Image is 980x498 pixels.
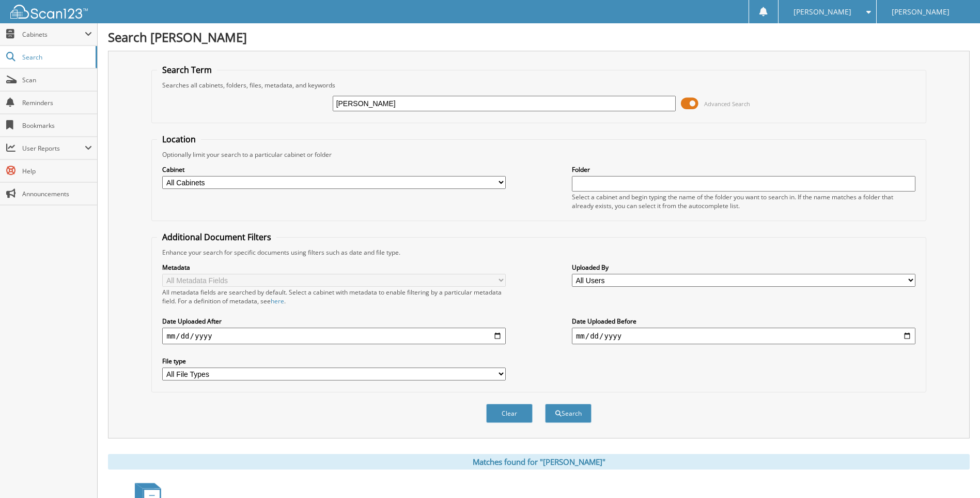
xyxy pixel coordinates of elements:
span: Advanced Search [704,100,750,108]
label: File type [162,357,506,365]
span: Cabinets [22,30,85,39]
span: Search [22,53,90,62]
input: start [162,328,506,344]
a: here [271,297,284,305]
div: Matches found for "[PERSON_NAME]" [108,454,970,470]
img: scan123-logo-white.svg [10,5,88,19]
label: Date Uploaded After [162,317,506,326]
div: Select a cabinet and begin typing the name of the folder you want to search in. If the name match... [572,193,915,210]
span: Announcements [22,189,92,198]
span: [PERSON_NAME] [794,9,851,15]
label: Date Uploaded Before [572,317,915,326]
span: Bookmarks [22,121,92,130]
div: Optionally limit your search to a particular cabinet or folder [157,150,920,159]
legend: Additional Document Filters [157,231,276,243]
legend: Location [157,134,201,145]
span: Reminders [22,98,92,107]
button: Search [545,404,592,423]
legend: Search Term [157,64,217,76]
label: Cabinet [162,165,506,174]
span: [PERSON_NAME] [892,9,950,15]
span: Scan [22,76,92,84]
label: Folder [572,165,915,174]
div: Enhance your search for specific documents using filters such as date and file type. [157,248,920,257]
button: Clear [486,404,533,423]
span: Help [22,167,92,175]
div: All metadata fields are searched by default. Select a cabinet with metadata to enable filtering b... [162,288,506,305]
span: User Reports [22,144,85,153]
input: end [572,328,915,344]
label: Metadata [162,263,506,272]
div: Searches all cabinets, folders, files, metadata, and keywords [157,81,920,90]
h1: Search [PERSON_NAME] [108,28,970,46]
label: Uploaded By [572,263,915,272]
